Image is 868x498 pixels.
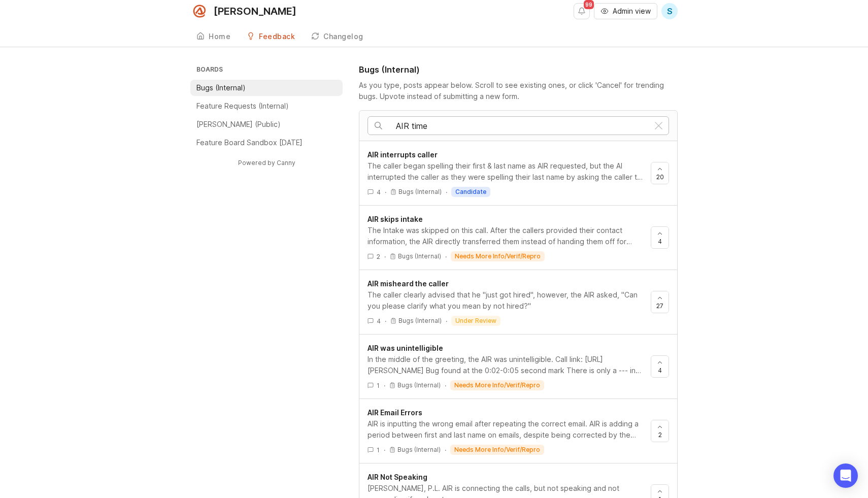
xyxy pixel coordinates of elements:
[368,344,443,352] span: AIR was unintelligible
[454,381,540,389] p: needs more info/verif/repro
[384,381,385,390] div: ·
[396,120,649,131] input: Search…
[368,343,651,390] a: AIR was unintelligibleIn the middle of the greeting, the AIR was unintelligible. Call link: [URL]...
[368,278,651,326] a: AIR misheard the callerThe caller clearly advised that he "just got hired", however, the AIR aske...
[190,135,343,151] a: Feature Board Sandbox [DATE]
[190,26,237,47] a: Home
[658,430,662,439] span: 2
[368,225,643,247] div: The Intake was skipped on this call. After the callers provided their contact information, the AI...
[377,317,381,325] span: 4
[368,354,643,376] div: In the middle of the greeting, the AIR was unintelligible. Call link: [URL][PERSON_NAME] Bug foun...
[259,33,295,40] div: Feedback
[377,188,381,196] span: 4
[368,279,449,288] span: AIR misheard the caller
[368,150,438,159] span: AIR interrupts caller
[398,188,442,196] p: Bugs (Internal)
[397,446,441,454] p: Bugs (Internal)
[368,149,651,197] a: AIR interrupts callerThe caller began spelling their first & last name as AIR requested, but the ...
[377,252,380,261] span: 2
[651,355,669,378] button: 4
[385,317,386,325] div: ·
[384,252,386,261] div: ·
[368,408,422,417] span: AIR Email Errors
[368,473,427,481] span: AIR Not Speaking
[190,2,209,20] img: Smith.ai logo
[194,63,343,78] h3: Boards
[454,446,540,454] p: needs more info/verif/repro
[368,418,643,441] div: AIR is inputting the wrong email after repeating the correct email. AIR is adding a period betwee...
[196,138,303,148] p: Feature Board Sandbox [DATE]
[651,420,669,442] button: 2
[214,6,296,16] div: [PERSON_NAME]
[667,5,673,17] span: S
[377,381,380,390] span: 1
[656,302,663,310] span: 27
[594,3,657,19] button: Admin view
[446,188,447,196] div: ·
[237,157,297,169] a: Powered by Canny
[445,381,446,390] div: ·
[445,252,447,261] div: ·
[651,291,669,313] button: 27
[445,446,446,454] div: ·
[305,26,370,47] a: Changelog
[661,3,678,19] button: S
[833,463,858,488] div: Open Intercom Messenger
[359,63,420,76] h1: Bugs (Internal)
[368,407,651,455] a: AIR Email ErrorsAIR is inputting the wrong email after repeating the correct email. AIR is adding...
[241,26,301,47] a: Feedback
[385,188,386,196] div: ·
[196,119,281,129] p: [PERSON_NAME] (Public)
[651,226,669,249] button: 4
[323,33,363,40] div: Changelog
[384,446,385,454] div: ·
[368,215,423,223] span: AIR skips intake
[190,80,343,96] a: Bugs (Internal)
[455,252,541,260] p: needs more info/verif/repro
[368,214,651,261] a: AIR skips intakeThe Intake was skipped on this call. After the callers provided their contact inf...
[658,237,662,246] span: 4
[377,446,380,454] span: 1
[613,6,651,16] span: Admin view
[368,289,643,312] div: The caller clearly advised that he "just got hired", however, the AIR asked, "Can you please clar...
[398,252,441,260] p: Bugs (Internal)
[656,173,664,181] span: 20
[190,116,343,132] a: [PERSON_NAME] (Public)
[574,3,590,19] button: Notifications
[455,317,496,325] p: under review
[196,101,289,111] p: Feature Requests (Internal)
[455,188,486,196] p: candidate
[359,80,678,102] div: As you type, posts appear below. Scroll to see existing ones, or click 'Cancel' for trending bugs...
[190,98,343,114] a: Feature Requests (Internal)
[446,317,447,325] div: ·
[398,317,442,325] p: Bugs (Internal)
[658,366,662,375] span: 4
[209,33,230,40] div: Home
[651,162,669,184] button: 20
[397,381,441,389] p: Bugs (Internal)
[196,83,246,93] p: Bugs (Internal)
[368,160,643,183] div: The caller began spelling their first & last name as AIR requested, but the AI interrupted the ca...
